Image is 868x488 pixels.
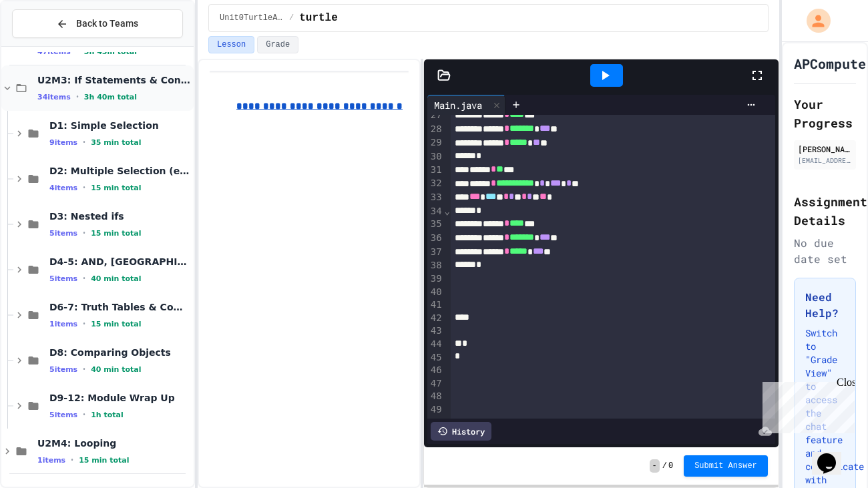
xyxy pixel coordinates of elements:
span: D4-5: AND, [GEOGRAPHIC_DATA], NOT [49,256,191,268]
span: 3h 40m total [84,93,137,101]
span: Fold line [444,206,451,216]
iframe: chat widget [812,435,855,475]
div: 35 [427,218,444,232]
div: 33 [427,191,444,205]
span: 4 items [49,184,77,192]
div: 42 [427,312,444,325]
span: • [71,455,73,465]
button: Grade [257,36,298,53]
span: • [83,364,85,375]
span: • [76,46,79,57]
span: D2: Multiple Selection (else) [49,165,191,177]
h2: Assignment Details [794,192,856,230]
span: 15 min total [91,229,141,238]
h3: Need Help? [805,289,845,321]
div: Chat with us now!Close [5,5,92,85]
span: Submit Answer [694,461,757,471]
div: 45 [427,351,444,364]
div: 48 [427,390,444,403]
div: 29 [427,136,444,150]
span: 5 items [49,411,77,419]
div: [EMAIL_ADDRESS][DOMAIN_NAME] [798,156,852,166]
div: 31 [427,164,444,178]
span: • [83,182,85,193]
span: 35 min total [91,138,141,147]
div: 37 [427,246,444,260]
span: U2M3: If Statements & Control Flow [37,74,191,86]
div: Main.java [427,98,489,112]
span: 15 min total [91,320,141,328]
span: • [83,273,85,284]
span: D9-12: Module Wrap Up [49,392,191,404]
div: 34 [427,205,444,218]
span: U2M4: Looping [37,437,191,449]
span: • [83,228,85,238]
span: 47 items [37,47,71,56]
div: My Account [793,5,834,36]
div: No due date set [794,235,856,267]
div: 41 [427,298,444,312]
span: D6-7: Truth Tables & Combinatorics, DeMorgan's Law [49,301,191,313]
span: D8: Comparing Objects [49,346,191,358]
div: 36 [427,232,444,246]
div: 40 [427,286,444,299]
span: 15 min total [91,184,141,192]
span: D3: Nested ifs [49,210,191,222]
span: 15 min total [79,456,129,465]
span: 5 items [49,229,77,238]
span: turtle [299,10,338,26]
div: 47 [427,377,444,391]
button: Back to Teams [12,9,183,38]
span: 1 items [49,320,77,328]
span: 1h total [91,411,124,419]
span: 5 items [49,274,77,283]
iframe: chat widget [757,377,855,433]
span: 40 min total [91,365,141,374]
div: 39 [427,272,444,286]
span: • [83,137,85,148]
span: / [289,13,294,23]
div: History [431,422,491,441]
div: 43 [427,324,444,338]
span: 40 min total [91,274,141,283]
span: Unit0TurtleAvatar [220,13,284,23]
div: 46 [427,364,444,377]
div: [PERSON_NAME] [798,143,852,155]
span: 0 [668,461,673,471]
span: - [650,459,660,473]
div: 49 [427,403,444,417]
div: 27 [427,109,444,123]
span: 3h 45m total [84,47,137,56]
div: 38 [427,259,444,272]
span: • [83,409,85,420]
span: D1: Simple Selection [49,119,191,132]
h2: Your Progress [794,95,856,132]
span: Back to Teams [76,17,138,31]
div: Main.java [427,95,505,115]
span: 5 items [49,365,77,374]
span: 34 items [37,93,71,101]
span: 1 items [37,456,65,465]
button: Submit Answer [684,455,768,477]
button: Lesson [208,36,254,53]
span: 9 items [49,138,77,147]
div: 30 [427,150,444,164]
div: 32 [427,177,444,191]
span: / [662,461,667,471]
span: • [76,91,79,102]
div: 28 [427,123,444,137]
span: • [83,318,85,329]
div: 44 [427,338,444,351]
